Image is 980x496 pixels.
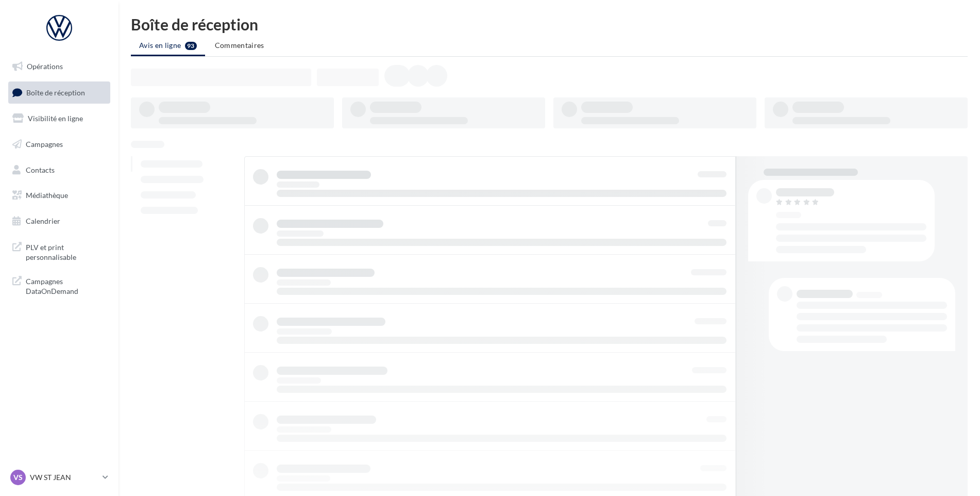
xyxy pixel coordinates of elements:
[26,274,106,296] span: Campagnes DataOnDemand
[26,191,68,200] span: Médiathèque
[6,108,112,129] a: Visibilité en ligne
[8,468,110,487] a: VS VW ST JEAN
[26,165,55,174] span: Contacts
[26,240,106,262] span: PLV et print personnalisable
[6,185,112,206] a: Médiathèque
[131,16,968,32] div: Boîte de réception
[6,270,112,301] a: Campagnes DataOnDemand
[26,88,85,96] span: Boîte de réception
[6,134,112,155] a: Campagnes
[26,140,63,148] span: Campagnes
[30,472,98,483] p: VW ST JEAN
[26,217,60,225] span: Calendrier
[215,41,264,49] span: Commentaires
[6,236,112,267] a: PLV et print personnalisable
[28,114,83,123] span: Visibilité en ligne
[27,62,63,71] span: Opérations
[6,56,112,77] a: Opérations
[13,472,23,483] span: VS
[6,81,112,104] a: Boîte de réception
[6,159,112,181] a: Contacts
[6,210,112,232] a: Calendrier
